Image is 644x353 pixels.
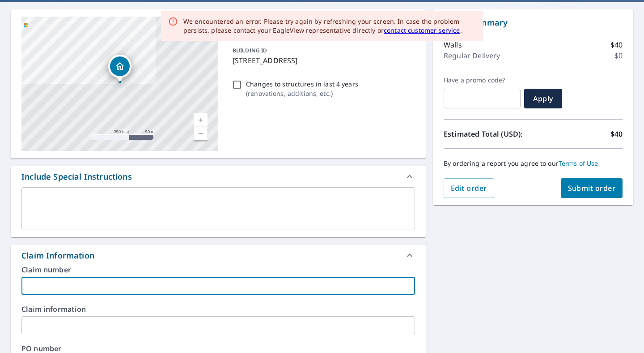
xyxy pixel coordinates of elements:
button: Submit order [561,178,623,198]
p: [STREET_ADDRESS] [233,55,411,66]
div: Include Special Instructions [21,171,132,183]
div: Claim Information [11,245,426,266]
p: By ordering a report you agree to our [444,159,623,168]
p: ( renovations, additions, etc. ) [246,89,358,98]
div: Include Special Instructions [11,166,426,187]
button: Apply [524,89,562,108]
a: Current Level 17, Zoom Out [194,127,208,140]
p: Changes to structures in last 4 years [246,79,358,89]
button: Edit order [444,178,494,198]
a: Current Level 17, Zoom In [194,113,208,127]
p: $40 [610,129,623,139]
span: Apply [531,94,555,103]
a: Terms of Use [559,159,598,168]
span: Edit order [451,183,487,193]
label: Have a promo code? [444,76,521,84]
p: Walls [444,39,462,50]
p: Order Summary [444,17,623,29]
label: Claim number [21,266,415,273]
p: $0 [614,50,623,61]
p: Estimated Total (USD): [444,129,533,139]
div: We encountered an error. Please try again by refreshing your screen. In case the problem persists... [183,17,476,35]
p: Regular Delivery [444,50,500,61]
label: Claim information [21,306,415,313]
a: contact customer service [384,26,460,34]
p: BUILDING ID [233,47,267,54]
label: PO number [21,345,415,352]
div: Dropped pin, building 1, Residential property, 17319 Oketo Ave Tinley Park, IL 60477 [108,55,131,82]
div: Claim Information [21,250,94,262]
span: Submit order [568,183,616,193]
p: $40 [610,39,623,50]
